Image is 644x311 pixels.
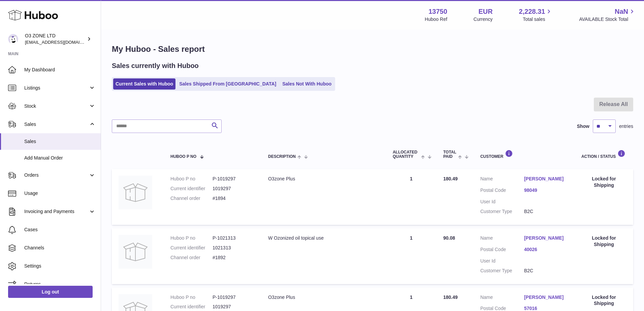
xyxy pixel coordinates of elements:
[480,150,568,159] div: Customer
[213,294,255,301] dd: P-1019297
[213,245,255,251] dd: 1021313
[443,235,455,241] span: 90.08
[581,176,626,188] div: Locked for Shipping
[443,295,458,300] span: 180.49
[524,268,568,274] dd: B2C
[478,7,492,16] strong: EUR
[170,235,213,241] dt: Huboo P no
[393,150,419,159] span: ALLOCATED Quantity
[480,176,524,184] dt: Name
[443,176,458,181] span: 180.49
[25,33,86,45] div: O3 ZONE LTD
[581,294,626,307] div: Locked for Shipping
[480,199,524,205] dt: User Id
[213,235,255,241] dd: P-1021313
[480,294,524,302] dt: Name
[170,154,196,159] span: Huboo P no
[519,7,545,16] span: 2,228.31
[170,254,213,261] dt: Channel order
[268,235,379,241] div: W Ozonized oil topical use
[619,123,633,130] span: entries
[480,258,524,264] dt: User Id
[474,16,493,23] div: Currency
[170,245,213,251] dt: Current identifier
[524,246,568,253] a: 40026
[24,121,89,128] span: Sales
[8,34,18,44] img: hello@o3zoneltd.co.uk
[24,103,89,109] span: Stock
[443,150,456,159] span: Total paid
[24,227,96,233] span: Cases
[24,281,96,287] span: Returns
[170,185,213,192] dt: Current identifier
[24,263,96,269] span: Settings
[615,7,628,16] span: NaN
[579,7,636,23] a: NaN AVAILABLE Stock Total
[480,235,524,243] dt: Name
[386,228,437,284] td: 1
[8,286,93,298] a: Log out
[24,172,89,178] span: Orders
[425,16,447,23] div: Huboo Ref
[24,208,89,215] span: Invoicing and Payments
[386,169,437,225] td: 1
[280,78,334,90] a: Sales Not With Huboo
[25,39,99,45] span: [EMAIL_ADDRESS][DOMAIN_NAME]
[24,245,96,251] span: Channels
[524,208,568,215] dd: B2C
[428,7,447,16] strong: 13750
[577,123,589,130] label: Show
[170,176,213,182] dt: Huboo P no
[24,67,96,73] span: My Dashboard
[524,187,568,194] a: 98049
[524,235,568,241] a: [PERSON_NAME]
[579,16,636,23] span: AVAILABLE Stock Total
[213,176,255,182] dd: P-1019297
[268,294,379,301] div: O3zone Plus
[524,294,568,301] a: [PERSON_NAME]
[480,187,524,195] dt: Postal Code
[113,78,175,90] a: Current Sales with Huboo
[480,246,524,254] dt: Postal Code
[170,294,213,301] dt: Huboo P no
[524,176,568,182] a: [PERSON_NAME]
[24,190,96,197] span: Usage
[213,195,255,202] dd: #1894
[119,235,152,269] img: no-photo-large.jpg
[523,16,553,23] span: Total sales
[213,304,255,310] dd: 1019297
[480,268,524,274] dt: Customer Type
[112,61,199,70] h2: Sales currently with Huboo
[213,254,255,261] dd: #1892
[480,208,524,215] dt: Customer Type
[177,78,279,90] a: Sales Shipped From [GEOGRAPHIC_DATA]
[213,185,255,192] dd: 1019297
[112,44,633,55] h1: My Huboo - Sales report
[170,304,213,310] dt: Current identifier
[24,138,96,145] span: Sales
[24,155,96,161] span: Add Manual Order
[170,195,213,202] dt: Channel order
[581,235,626,248] div: Locked for Shipping
[268,176,379,182] div: O3zone Plus
[119,176,152,209] img: no-photo-large.jpg
[581,150,626,159] div: Action / Status
[519,7,553,23] a: 2,228.31 Total sales
[24,85,89,91] span: Listings
[268,154,296,159] span: Description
